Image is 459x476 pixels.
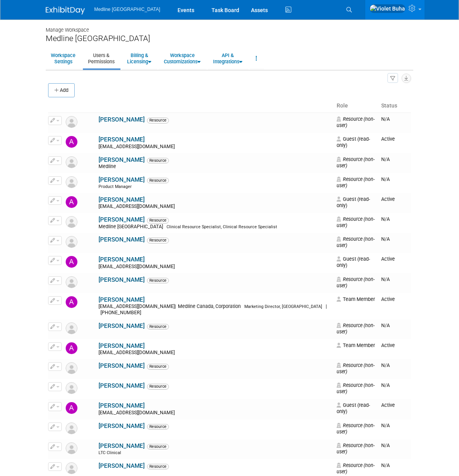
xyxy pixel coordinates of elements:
[99,382,145,389] a: [PERSON_NAME]
[337,442,375,455] span: Resource (non-user)
[66,176,77,188] img: Resource
[337,382,375,394] span: Resource (non-user)
[381,462,390,468] span: N/A
[66,342,77,354] img: Anne-Renee Boulanger
[381,136,395,142] span: Active
[381,422,390,428] span: N/A
[66,196,77,208] img: Adrienne Roc
[99,276,145,283] a: [PERSON_NAME]
[66,236,77,248] img: Resource
[337,236,375,248] span: Resource (non-user)
[381,256,395,262] span: Active
[66,216,77,228] img: Resource
[337,216,375,228] span: Resource (non-user)
[46,49,81,68] a: WorkspaceSettings
[99,342,145,349] a: [PERSON_NAME]
[99,196,145,203] a: [PERSON_NAME]
[66,256,77,268] img: Amrita Dhaliwal
[66,296,77,308] img: Angela Douglas
[159,49,206,68] a: WorkspaceCustomizations
[99,450,121,455] span: LTC Clinical
[381,362,390,368] span: N/A
[381,196,395,202] span: Active
[147,324,169,329] span: Resource
[147,364,169,369] span: Resource
[83,49,120,68] a: Users &Permissions
[66,116,77,128] img: Resource
[337,156,375,168] span: Resource (non-user)
[244,304,322,309] span: Marketing Director, [GEOGRAPHIC_DATA]
[99,184,132,189] span: Product Manager
[99,156,145,163] a: [PERSON_NAME]
[381,116,390,122] span: N/A
[381,176,390,182] span: N/A
[167,224,277,229] span: Clinical Resource Specialist, Clinical Resource Specialist
[176,304,243,309] span: Medline Canada, Corporation
[337,116,375,128] span: Resource (non-user)
[99,176,145,183] a: [PERSON_NAME]
[381,342,395,348] span: Active
[337,402,370,414] span: Guest (read-only)
[99,256,145,263] a: [PERSON_NAME]
[94,7,160,12] span: Medline [GEOGRAPHIC_DATA]
[381,276,390,282] span: N/A
[99,204,332,210] div: [EMAIL_ADDRESS][DOMAIN_NAME]
[381,402,395,408] span: Active
[381,156,390,162] span: N/A
[66,322,77,334] img: Resource
[337,322,375,335] span: Resource (non-user)
[99,144,332,150] div: [EMAIL_ADDRESS][DOMAIN_NAME]
[147,158,169,163] span: Resource
[147,464,169,469] span: Resource
[66,402,77,414] img: Ashley Dinh
[337,256,370,268] span: Guest (read-only)
[147,444,169,449] span: Resource
[99,296,145,303] a: [PERSON_NAME]
[337,342,375,348] span: Team Member
[46,34,413,43] div: Medline [GEOGRAPHIC_DATA]
[381,236,390,242] span: N/A
[66,422,77,434] img: Resource
[326,304,327,309] span: |
[99,322,145,329] a: [PERSON_NAME]
[99,362,145,369] a: [PERSON_NAME]
[99,136,145,143] a: [PERSON_NAME]
[147,424,169,429] span: Resource
[46,7,85,14] img: ExhibitDay
[99,350,332,356] div: [EMAIL_ADDRESS][DOMAIN_NAME]
[99,164,118,169] span: Medline
[66,276,77,288] img: Resource
[147,384,169,389] span: Resource
[66,136,77,148] img: Aaron Glanfield
[99,310,143,315] span: [PHONE_NUMBER]
[381,382,390,388] span: N/A
[66,462,77,474] img: Resource
[381,216,390,222] span: N/A
[337,296,375,302] span: Team Member
[99,442,145,449] a: [PERSON_NAME]
[337,462,375,474] span: Resource (non-user)
[99,402,145,409] a: [PERSON_NAME]
[99,422,145,429] a: [PERSON_NAME]
[147,218,169,223] span: Resource
[369,4,405,13] img: Violet Buha
[175,304,176,309] span: |
[48,83,75,97] button: Add
[99,264,332,270] div: [EMAIL_ADDRESS][DOMAIN_NAME]
[66,442,77,454] img: Resource
[337,362,375,374] span: Resource (non-user)
[333,99,378,113] th: Role
[99,410,332,416] div: [EMAIL_ADDRESS][DOMAIN_NAME]
[337,136,370,148] span: Guest (read-only)
[337,196,370,208] span: Guest (read-only)
[147,178,169,183] span: Resource
[147,118,169,123] span: Resource
[99,216,145,223] a: [PERSON_NAME]
[337,176,375,188] span: Resource (non-user)
[99,462,145,469] a: [PERSON_NAME]
[381,442,390,448] span: N/A
[337,276,375,288] span: Resource (non-user)
[122,49,156,68] a: Billing &Licensing
[208,49,247,68] a: API &Integrations
[147,278,169,283] span: Resource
